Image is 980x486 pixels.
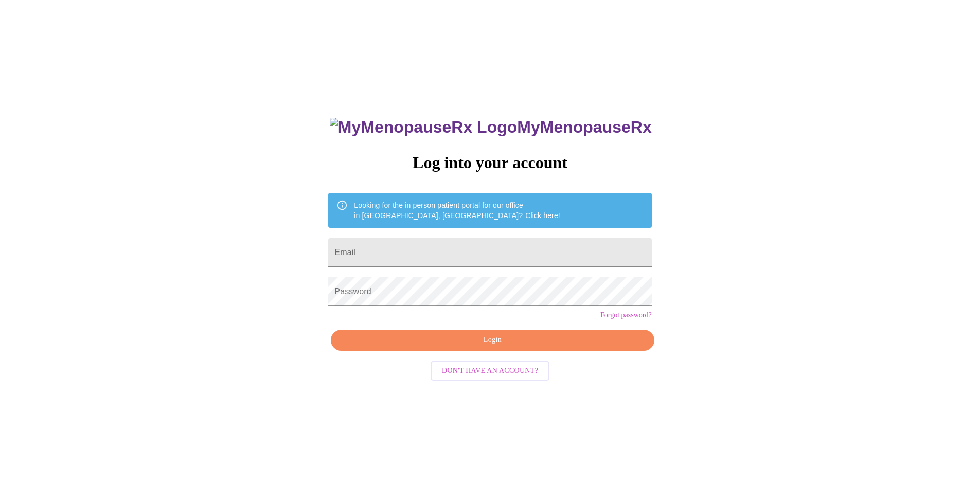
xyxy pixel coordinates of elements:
[328,153,651,172] h3: Log into your account
[330,118,652,137] h3: MyMenopauseRx
[525,211,560,220] a: Click here!
[354,196,560,225] div: Looking for the in person patient portal for our office in [GEOGRAPHIC_DATA], [GEOGRAPHIC_DATA]?
[331,330,654,351] button: Login
[330,118,517,137] img: MyMenopauseRx Logo
[343,334,642,347] span: Login
[442,365,538,377] span: Don't have an account?
[600,311,652,319] a: Forgot password?
[428,365,552,374] a: Don't have an account?
[431,361,549,381] button: Don't have an account?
